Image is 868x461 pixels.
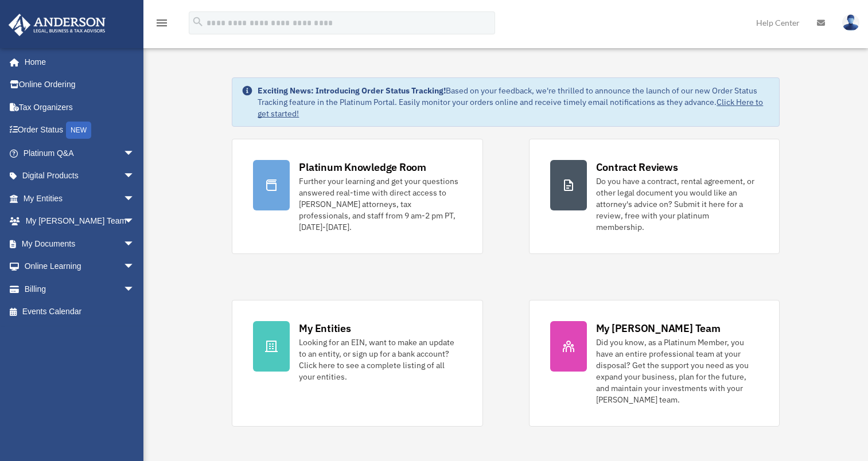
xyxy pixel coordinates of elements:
[8,255,152,278] a: Online Learningarrow_drop_down
[66,122,91,139] div: NEW
[258,85,446,96] strong: Exciting News: Introducing Order Status Tracking!
[529,139,780,254] a: Contract Reviews Do you have a contract, rental agreement, or other legal document you would like...
[123,187,146,210] span: arrow_drop_down
[123,232,146,256] span: arrow_drop_down
[8,165,152,187] a: Digital Productsarrow_drop_down
[299,337,461,382] div: Looking for an EIN, want to make an update to an entity, or sign up for a bank account? Click her...
[192,15,204,28] i: search
[8,142,152,165] a: Platinum Q&Aarrow_drop_down
[596,337,758,405] div: Did you know, as a Platinum Member, you have an entire professional team at your disposal? Get th...
[596,321,721,335] div: My [PERSON_NAME] Team
[8,210,152,233] a: My [PERSON_NAME] Teamarrow_drop_down
[8,119,152,142] a: Order StatusNEW
[8,187,152,210] a: My Entitiesarrow_drop_down
[8,96,152,119] a: Tax Organizers
[232,139,482,254] a: Platinum Knowledge Room Further your learning and get your questions answered real-time with dire...
[123,210,146,233] span: arrow_drop_down
[123,255,146,279] span: arrow_drop_down
[5,14,109,36] img: Anderson Advisors Platinum Portal
[299,321,351,335] div: My Entities
[155,20,169,30] a: menu
[8,73,152,96] a: Online Ordering
[123,165,146,188] span: arrow_drop_down
[8,232,152,255] a: My Documentsarrow_drop_down
[123,278,146,301] span: arrow_drop_down
[232,300,482,427] a: My Entities Looking for an EIN, want to make an update to an entity, or sign up for a bank accoun...
[299,160,426,174] div: Platinum Knowledge Room
[529,300,780,427] a: My [PERSON_NAME] Team Did you know, as a Platinum Member, you have an entire professional team at...
[596,160,678,174] div: Contract Reviews
[842,14,859,31] img: User Pic
[258,85,769,119] div: Based on your feedback, we're thrilled to announce the launch of our new Order Status Tracking fe...
[8,300,152,323] a: Events Calendar
[155,16,169,30] i: menu
[258,97,763,119] a: Click Here to get started!
[8,50,146,73] a: Home
[299,175,461,233] div: Further your learning and get your questions answered real-time with direct access to [PERSON_NAM...
[8,278,152,300] a: Billingarrow_drop_down
[596,175,758,233] div: Do you have a contract, rental agreement, or other legal document you would like an attorney's ad...
[123,142,146,165] span: arrow_drop_down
